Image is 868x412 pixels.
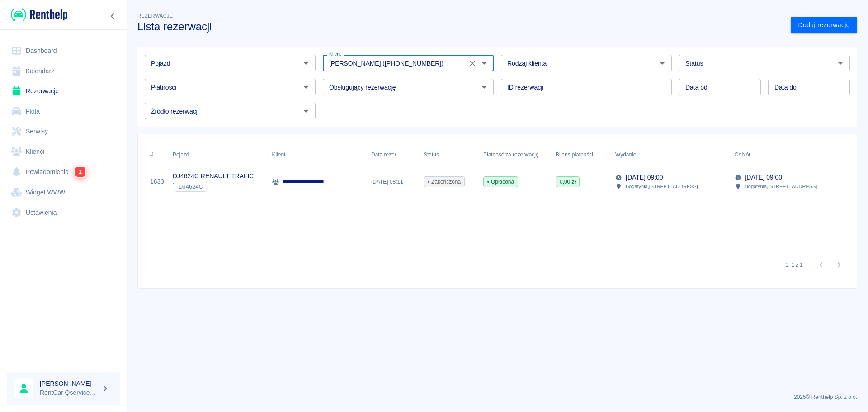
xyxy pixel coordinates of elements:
[424,178,464,186] span: Zakończona
[106,10,120,22] button: Zwiń nawigację
[626,182,698,190] p: Bogatynia , [STREET_ADDRESS]
[745,182,817,190] p: Bogatynia , [STREET_ADDRESS]
[7,182,120,203] a: Widget WWW
[7,61,120,81] a: Kalendarz
[551,142,611,167] div: Bilans płatności
[300,105,312,118] button: Otwórz
[268,142,367,167] div: Klient
[40,388,98,398] p: RentCar Qservice Damar Parts
[479,142,551,167] div: Płatność za rezerwację
[150,142,153,167] div: #
[40,379,98,388] h6: [PERSON_NAME]
[424,142,439,167] div: Status
[483,142,539,167] div: Płatność za rezerwację
[735,142,751,167] div: Odbiór
[175,183,207,190] span: DJ4624C
[371,142,402,167] div: Data rezerwacji
[150,177,164,186] a: 1833
[300,57,312,70] button: Otwórz
[419,142,479,167] div: Status
[466,57,479,70] button: Wyczyść
[300,81,312,94] button: Otwórz
[367,142,419,167] div: Data rezerwacji
[7,142,120,162] a: Klienci
[478,57,491,70] button: Otwórz
[173,181,254,192] div: `
[785,261,803,269] p: 1–1 z 1
[745,173,782,182] p: [DATE] 09:00
[137,393,857,401] p: 2025 © Renthelp Sp. z o.o.
[626,173,663,182] p: [DATE] 09:00
[478,81,491,94] button: Otwórz
[750,148,763,161] button: Sort
[656,57,669,70] button: Otwórz
[367,167,419,196] div: [DATE] 08:11
[556,142,593,167] div: Bilans płatności
[173,171,254,181] p: DJ4624C RENAULT TRAFIC
[7,121,120,142] a: Serwisy
[272,142,286,167] div: Klient
[556,178,579,186] span: 0,00 zł
[7,41,120,61] a: Dashboard
[679,79,761,95] input: DD.MM.YYYY
[768,79,850,95] input: DD.MM.YYYY
[484,178,518,186] span: Opłacona
[730,142,849,167] div: Odbiór
[11,7,67,22] img: Renthelp logo
[636,148,649,161] button: Sort
[7,161,120,182] a: Powiadomienia1
[329,51,341,57] label: Klient
[146,142,168,167] div: #
[7,7,67,22] a: Renthelp logo
[7,101,120,122] a: Flota
[7,81,120,101] a: Rezerwacje
[402,148,415,161] button: Sort
[168,142,268,167] div: Pojazd
[834,57,847,70] button: Otwórz
[615,142,636,167] div: Wydanie
[791,17,857,33] a: Dodaj rezerwację
[7,203,120,223] a: Ustawienia
[173,142,189,167] div: Pojazd
[611,142,730,167] div: Wydanie
[137,13,173,19] span: Rezerwacje
[75,167,85,177] span: 1
[137,20,783,33] h3: Lista rezerwacji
